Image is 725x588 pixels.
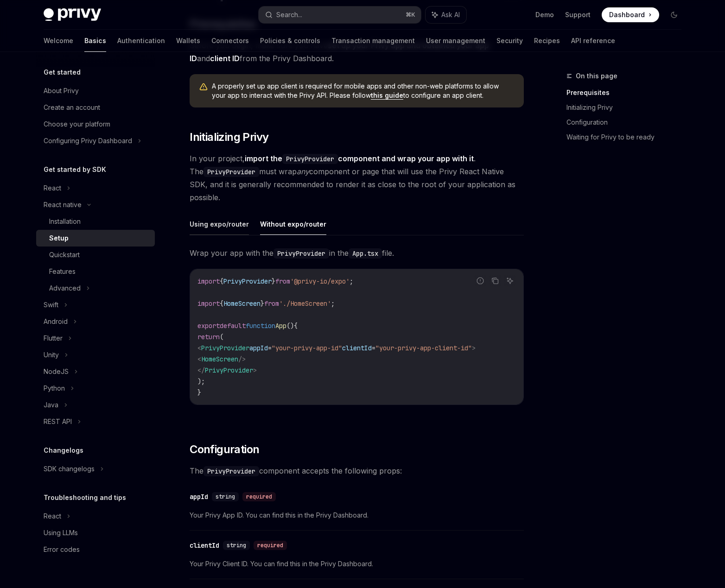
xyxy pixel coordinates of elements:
[204,167,259,177] code: PrivyProvider
[566,130,689,145] a: Waiting for Privy to be ready
[190,130,268,145] span: Initializing Privy
[565,10,591,19] a: Support
[426,6,466,23] button: Ask AI
[279,299,331,308] span: './HomeScreen'
[472,344,476,352] span: >
[44,333,63,344] div: Flutter
[534,30,560,52] a: Recipes
[441,10,460,19] span: Ask AI
[190,541,219,550] div: clientId
[350,277,353,285] span: ;
[275,277,290,285] span: from
[216,493,235,500] span: string
[227,542,246,549] span: string
[535,10,554,19] a: Demo
[242,492,276,501] div: required
[331,30,415,52] a: Transaction management
[282,154,338,164] code: PrivyProvider
[238,355,246,363] span: />
[496,30,523,52] a: Security
[349,248,382,259] code: App.tsx
[268,344,272,352] span: =
[190,464,524,477] span: The component accepts the following props:
[36,213,155,230] a: Installation
[36,230,155,247] a: Setup
[253,366,257,374] span: >
[197,333,220,341] span: return
[197,355,201,363] span: <
[246,322,275,330] span: function
[254,541,287,550] div: required
[205,366,253,374] span: PrivyProvider
[190,492,208,501] div: appId
[220,333,223,341] span: (
[260,213,326,235] button: Without expo/router
[249,344,268,352] span: appId
[566,100,689,115] a: Initializing Privy
[36,525,155,541] a: Using LLMs
[197,322,220,330] span: export
[44,183,61,194] div: React
[44,511,61,522] div: React
[259,6,421,23] button: Search...⌘K
[44,349,59,360] div: Unity
[576,70,617,82] span: On this page
[36,263,155,280] a: Features
[286,322,294,330] span: ()
[342,344,372,352] span: clientId
[36,541,155,558] a: Error codes
[220,299,223,308] span: {
[197,377,205,386] span: );
[197,366,205,374] span: </
[190,247,524,259] span: Wrap your app with the in the file.
[44,85,79,96] div: About Privy
[199,82,208,92] svg: Warning
[602,7,659,22] a: Dashboard
[566,85,689,100] a: Prerequisites
[667,7,681,22] button: Toggle dark mode
[201,344,249,352] span: PrivyProvider
[44,135,132,146] div: Configuring Privy Dashboard
[504,275,516,287] button: Ask AI
[44,383,65,394] div: Python
[197,388,201,397] span: }
[190,510,524,521] span: Your Privy App ID. You can find this in the Privy Dashboard.
[190,39,524,65] span: Before you begin, make sure you have and from the Privy Dashboard.
[117,30,165,52] a: Authentication
[44,445,83,456] h5: Changelogs
[44,30,73,52] a: Welcome
[276,9,302,20] div: Search...
[371,91,403,100] a: this guide
[190,442,259,457] span: Configuration
[44,199,82,210] div: React native
[44,366,69,377] div: NodeJS
[190,152,524,204] span: In your project, . The must wrap component or page that will use the Privy React Native SDK, and ...
[272,344,342,352] span: "your-privy-app-id"
[245,154,474,163] strong: import the component and wrap your app with it
[290,277,350,285] span: '@privy-io/expo'
[260,30,320,52] a: Policies & controls
[211,30,249,52] a: Connectors
[372,344,375,352] span: =
[49,216,81,227] div: Installation
[201,355,238,363] span: HomeScreen
[44,416,72,427] div: REST API
[44,299,58,310] div: Swift
[571,30,615,52] a: API reference
[44,102,100,113] div: Create an account
[36,99,155,116] a: Create an account
[44,67,81,78] h5: Get started
[204,466,259,476] code: PrivyProvider
[197,344,201,352] span: <
[272,277,275,285] span: }
[264,299,279,308] span: from
[273,248,329,259] code: PrivyProvider
[44,527,78,538] div: Using LLMs
[474,275,486,287] button: Report incorrect code
[36,116,155,133] a: Choose your platform
[49,249,80,260] div: Quickstart
[44,119,110,130] div: Choose your platform
[223,299,261,308] span: HomeScreen
[197,299,220,308] span: import
[36,247,155,263] a: Quickstart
